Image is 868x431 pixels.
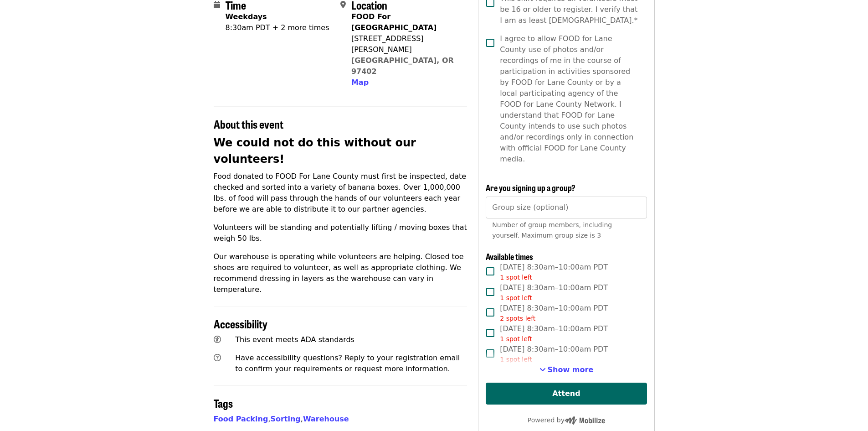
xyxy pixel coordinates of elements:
[303,415,349,423] a: Warehouse
[214,335,221,344] i: universal-access icon
[270,415,303,423] span: ,
[351,56,454,76] a: [GEOGRAPHIC_DATA], OR 97402
[270,415,300,423] a: Sorting
[500,303,608,323] span: [DATE] 8:30am–10:00am PDT
[500,294,532,301] span: 1 spot left
[486,182,575,193] span: Are you signing up a group?
[351,33,460,55] div: [STREET_ADDRESS][PERSON_NAME]
[500,33,639,165] span: I agree to allow FOOD for Lane County use of photos and/or recordings of me in the course of part...
[214,222,467,244] p: Volunteers will be standing and potentially lifting / moving boxes that weigh 50 lbs.
[351,77,369,88] button: Map
[565,416,605,425] img: Powered by Mobilize
[214,353,221,362] i: question-circle icon
[500,315,535,322] span: 2 spots left
[226,22,329,33] div: 8:30am PDT + 2 more times
[214,0,220,9] i: calendar icon
[500,323,608,344] span: [DATE] 8:30am–10:00am PDT
[500,356,532,363] span: 1 spot left
[340,0,346,9] i: map-marker-alt icon
[351,78,369,87] span: Map
[548,365,594,374] span: Show more
[214,171,467,215] p: Food donated to FOOD For Lane County must first be inspected, date checked and sorted into a vari...
[500,344,608,364] span: [DATE] 8:30am–10:00am PDT
[214,316,267,332] span: Accessibility
[351,12,437,32] strong: FOOD For [GEOGRAPHIC_DATA]
[500,274,532,281] span: 1 spot left
[214,116,283,132] span: About this event
[486,250,533,262] span: Available times
[500,335,532,343] span: 1 spot left
[486,197,647,218] input: [object Object]
[500,282,608,303] span: [DATE] 8:30am–10:00am PDT
[500,262,608,282] span: [DATE] 8:30am–10:00am PDT
[492,221,612,239] span: Number of group members, including yourself. Maximum group size is 3
[214,135,467,167] h2: We could not do this without our volunteers!
[214,415,271,423] span: ,
[235,353,460,373] span: Have accessibility questions? Reply to your registration email to confirm your requirements or re...
[214,251,467,295] p: Our warehouse is operating while volunteers are helping. Closed toe shoes are required to volunte...
[539,364,594,375] button: See more timeslots
[214,415,268,423] a: Food Packing
[528,416,605,424] span: Powered by
[214,395,233,411] span: Tags
[486,383,647,405] button: Attend
[235,335,354,344] span: This event meets ADA standards
[226,12,267,21] strong: Weekdays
